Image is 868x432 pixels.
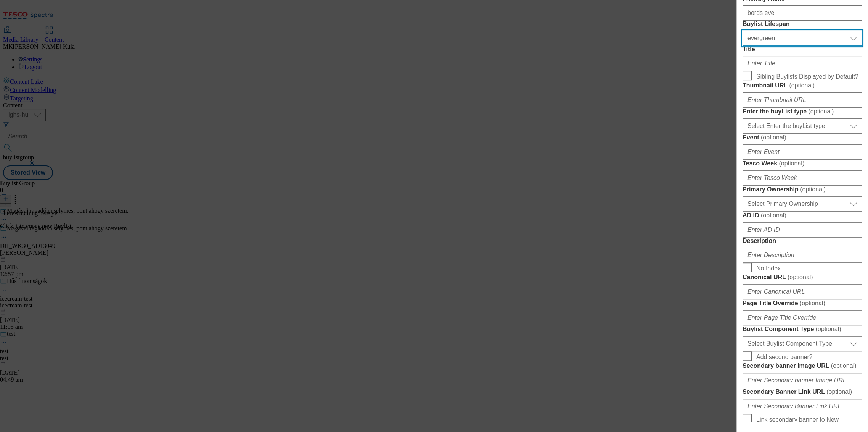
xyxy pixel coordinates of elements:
label: Description [743,238,862,244]
label: Enter the buyList type [743,108,862,115]
span: ( optional ) [800,186,826,193]
span: ( optional ) [816,326,841,332]
label: Canonical URL [743,273,862,281]
span: ( optional ) [779,160,804,167]
span: ( optional ) [789,82,815,89]
span: ( optional ) [761,134,786,141]
label: Event [743,134,862,141]
label: Thumbnail URL [743,82,862,89]
span: ( optional ) [788,274,813,280]
label: Title [743,46,862,53]
span: Add second banner? [756,354,813,361]
input: Enter AD ID [743,222,862,238]
span: Sibling Buylists Displayed by Default? [756,73,858,80]
input: Enter Secondary banner Image URL [743,373,862,388]
input: Enter Event [743,144,862,160]
input: Enter Description [743,248,862,263]
input: Enter Tesco Week [743,170,862,186]
span: Link secondary banner to New Window [756,416,859,430]
input: Enter Friendly Name [743,5,862,21]
span: ( optional ) [800,300,825,306]
span: ( optional ) [826,388,852,395]
label: Buylist Component Type [743,325,862,333]
label: Secondary Banner Link URL [743,388,862,396]
span: ( optional ) [808,108,834,115]
label: Secondary banner Image URL [743,362,862,370]
span: ( optional ) [761,212,786,218]
label: Buylist Lifespan [743,21,862,28]
input: Enter Thumbnail URL [743,92,862,108]
span: ( optional ) [831,362,857,369]
span: No Index [756,265,781,272]
label: Primary Ownership [743,186,862,193]
label: Page Title Override [743,299,862,307]
input: Enter Canonical URL [743,284,862,299]
label: Tesco Week [743,160,862,167]
label: AD ID [743,212,862,219]
input: Enter Title [743,56,862,71]
input: Enter Page Title Override [743,310,862,325]
input: Enter Secondary Banner Link URL [743,399,862,414]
